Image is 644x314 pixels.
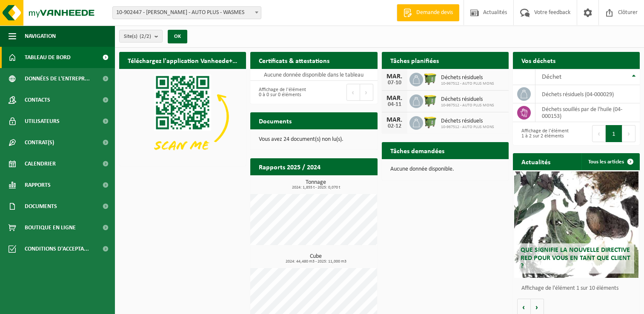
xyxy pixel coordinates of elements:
h2: Téléchargez l'application Vanheede+ maintenant! [119,52,246,69]
button: Previous [592,125,606,142]
div: MAR. [386,73,403,80]
a: Tous les articles [581,153,639,170]
span: Rapports [25,174,51,196]
img: WB-1100-HPE-GN-50 [423,115,438,129]
button: Next [622,125,635,142]
span: Contrat(s) [25,132,54,153]
span: Déchets résiduels [441,96,494,103]
p: Aucune donnée disponible. [390,166,500,172]
span: Documents [25,196,57,217]
h2: Actualités [513,153,559,170]
div: 07-10 [386,80,403,86]
span: 10-967512 - AUTO PLUS MONS [441,103,494,108]
span: Contacts [25,89,50,111]
img: WB-1100-HPE-GN-50 [423,71,438,86]
div: Affichage de l'élément 0 à 0 sur 0 éléments [255,83,309,102]
img: WB-1100-HPE-GN-50 [423,93,438,108]
button: 1 [606,125,622,142]
span: Déchets résiduels [441,118,494,125]
span: Calendrier [25,153,56,174]
span: Demande devis [414,9,455,17]
div: MAR. [386,117,403,123]
td: Aucune donnée disponible dans le tableau [250,69,377,81]
p: Vous avez 24 document(s) non lu(s). [259,137,369,143]
button: OK [168,30,187,43]
h2: Tâches planifiées [382,52,447,69]
div: MAR. [386,95,403,102]
a: Consulter les rapports [303,175,377,192]
span: Que signifie la nouvelle directive RED pour vous en tant que client ? [521,247,630,270]
h2: Documents [250,112,300,129]
span: 2024: 1,855 t - 2025: 0,070 t [255,186,377,190]
button: Previous [346,84,360,101]
span: Conditions d'accepta... [25,238,89,260]
a: Que signifie la nouvelle directive RED pour vous en tant que client ? [514,171,638,278]
span: 10-902447 - MASTROIANNI, MARIO - AUTO PLUS - WASMES [113,7,261,19]
td: déchets résiduels (04-000029) [535,85,640,103]
button: Site(s)(2/2) [119,30,163,43]
h3: Tonnage [255,180,377,190]
span: 10-967512 - AUTO PLUS MONS [441,81,494,86]
div: 02-12 [386,123,403,129]
span: Tableau de bord [25,47,71,68]
span: 2024: 44,480 m3 - 2025: 11,000 m3 [255,260,377,264]
h2: Vos déchets [513,52,564,69]
img: Download de VHEPlus App [119,69,246,164]
h3: Cube [255,254,377,264]
div: 04-11 [386,102,403,108]
span: Site(s) [124,30,151,43]
h2: Rapports 2025 / 2024 [250,158,329,175]
span: Utilisateurs [25,111,60,132]
h2: Tâches demandées [382,142,453,159]
span: Données de l'entrepr... [25,68,90,89]
count: (2/2) [140,34,151,39]
span: Navigation [25,26,56,47]
p: Affichage de l'élément 1 sur 10 éléments [521,285,635,291]
a: Demande devis [397,4,459,21]
span: 10-967512 - AUTO PLUS MONS [441,125,494,130]
td: déchets souillés par de l'huile (04-000153) [535,103,640,122]
span: Déchets résiduels [441,74,494,81]
span: Déchet [542,74,561,80]
span: Boutique en ligne [25,217,76,238]
div: Affichage de l'élément 1 à 2 sur 2 éléments [517,124,572,143]
h2: Certificats & attestations [250,52,338,69]
button: Next [360,84,373,101]
span: 10-902447 - MASTROIANNI, MARIO - AUTO PLUS - WASMES [112,6,261,19]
